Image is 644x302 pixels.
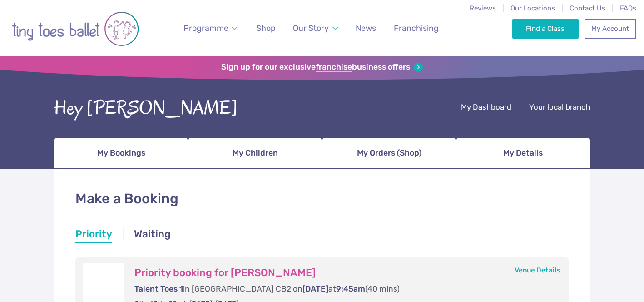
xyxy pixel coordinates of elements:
span: [DATE] [302,284,328,293]
span: Shop [256,23,276,33]
span: Our Story [293,23,329,33]
a: FAQs [620,4,636,12]
span: My Bookings [97,145,145,161]
span: Programme [183,23,228,33]
a: My Orders (Shop) [322,137,456,169]
a: My Details [456,137,590,169]
span: Your local branch [529,102,590,111]
span: My Details [503,145,543,161]
a: Find a Class [512,19,579,39]
strong: franchise [316,62,352,72]
a: Shop [252,18,280,39]
h3: Priority booking for [PERSON_NAME] [134,267,550,279]
a: My Account [585,19,636,39]
span: My Dashboard [461,102,511,111]
a: Our Locations [510,4,555,12]
a: My Dashboard [461,102,511,114]
a: Waiting [134,227,171,243]
div: Hey [PERSON_NAME] [54,94,238,122]
a: Venue Details [515,266,560,274]
a: Franchising [390,18,443,39]
span: My Orders (Shop) [357,145,421,161]
span: Franchising [394,23,439,33]
a: Sign up for our exclusivefranchisebusiness offers [221,62,422,72]
a: My Children [188,137,322,169]
a: My Bookings [54,137,188,169]
span: My Children [233,145,278,161]
a: Programme [179,18,242,39]
a: Reviews [470,4,496,12]
a: News [352,18,380,39]
a: Our Story [289,18,342,39]
p: in [GEOGRAPHIC_DATA] CB2 on at (40 mins) [134,283,550,295]
span: 9:45am [336,284,365,293]
span: News [356,23,376,33]
span: Talent Toes 1 [134,284,183,293]
img: tiny toes ballet [12,6,139,52]
a: Your local branch [529,102,590,114]
a: Contact Us [570,4,605,12]
h1: Make a Booking [75,189,569,209]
